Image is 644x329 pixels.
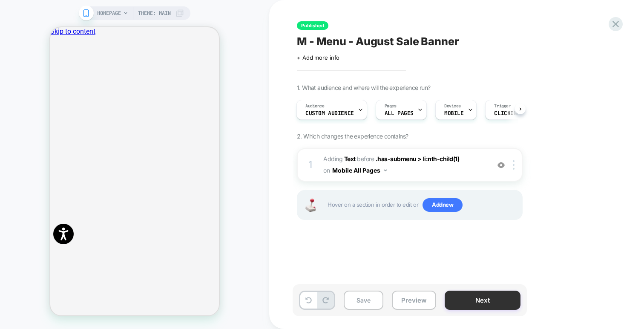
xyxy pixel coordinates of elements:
[323,165,330,176] span: on
[302,199,319,212] img: Joystick
[332,164,387,176] button: Mobile All Pages
[357,155,374,162] span: BEFORE
[323,155,356,162] span: Adding
[297,133,408,140] span: 2. Which changes the experience contains?
[494,103,511,109] span: Trigger
[444,103,461,109] span: Devices
[385,103,397,109] span: Pages
[392,291,436,310] button: Preview
[138,6,171,20] span: Theme: MAIN
[344,291,383,310] button: Save
[297,35,459,48] span: M - Menu - August Sale Banner
[497,162,505,169] img: crossed eye
[305,110,354,116] span: Custom Audience
[305,103,325,109] span: Audience
[344,155,356,162] b: Text
[423,198,463,212] span: Add new
[376,155,460,162] span: .has-submenu > li:nth-child(1)
[97,6,121,20] span: HOMEPAGE
[306,156,315,173] div: 1
[445,291,520,310] button: Next
[385,110,414,116] span: ALL PAGES
[513,160,515,170] img: close
[328,198,517,212] span: Hover on a section in order to edit or
[297,54,339,61] span: + Add more info
[384,169,387,171] img: down arrow
[444,110,463,116] span: MOBILE
[297,84,430,91] span: 1. What audience and where will the experience run?
[494,110,554,116] span: Clicking on #Details-menu-drawer-container > summary > span >...
[297,21,328,30] span: Published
